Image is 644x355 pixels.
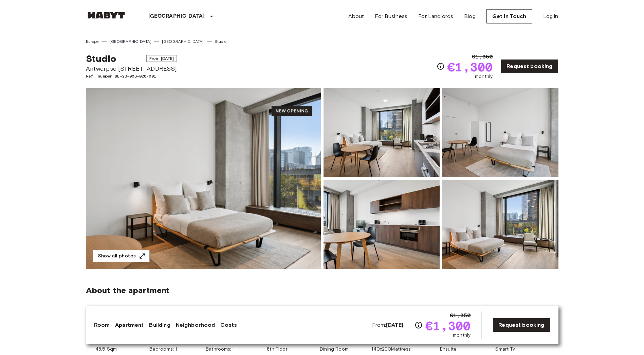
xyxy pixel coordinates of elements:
[95,346,117,353] span: 48.5 Sqm
[371,346,411,353] span: 140x200Mattress
[162,38,204,45] a: [GEOGRAPHIC_DATA]
[453,332,471,339] span: monthly
[386,322,403,328] b: [DATE]
[149,321,170,329] a: Building
[501,59,558,73] a: Request booking
[149,346,177,353] span: Bedrooms: 1
[86,38,99,45] a: Europe
[425,320,471,332] span: €1,300
[220,321,237,329] a: Costs
[324,88,440,177] img: Picture of unit BE-23-003-028-001
[86,88,321,269] img: Marketing picture of unit BE-23-003-028-001
[93,250,150,263] button: Show all photos
[176,321,215,329] a: Neighborhood
[475,73,493,80] span: monthly
[148,12,205,20] p: [GEOGRAPHIC_DATA]
[418,12,453,20] a: For Landlords
[447,61,493,73] span: €1,300
[94,321,110,329] a: Room
[375,12,407,20] a: For Business
[472,53,493,61] span: €1,350
[486,9,532,23] a: Get in Touch
[206,346,235,353] span: Bathrooms: 1
[267,346,287,353] span: 8th Floor
[86,64,177,73] span: Antwerpse [STREET_ADDRESS]
[324,180,440,269] img: Picture of unit BE-23-003-028-001
[86,12,127,19] img: Habyt
[86,73,177,79] span: Ref. number BE-23-003-028-001
[437,62,445,70] svg: Check cost overview for full price breakdown. Please note that discounts apply to new joiners onl...
[415,321,423,329] svg: Check cost overview for full price breakdown. Please note that discounts apply to new joiners onl...
[115,321,144,329] a: Apartment
[86,53,116,64] span: Studio
[442,180,558,269] img: Picture of unit BE-23-003-028-001
[109,38,151,45] a: [GEOGRAPHIC_DATA]
[442,88,558,177] img: Picture of unit BE-23-003-028-001
[86,285,170,295] span: About the apartment
[146,55,177,62] span: From [DATE]
[348,12,364,20] a: About
[450,311,471,320] span: €1,350
[495,346,515,353] span: Smart Tv
[464,12,476,20] a: Blog
[372,321,404,329] span: From:
[320,346,349,353] span: Dining Room
[215,38,227,45] a: Studio
[440,346,457,353] span: Ensuite
[543,12,558,20] a: Log in
[493,318,550,332] a: Request booking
